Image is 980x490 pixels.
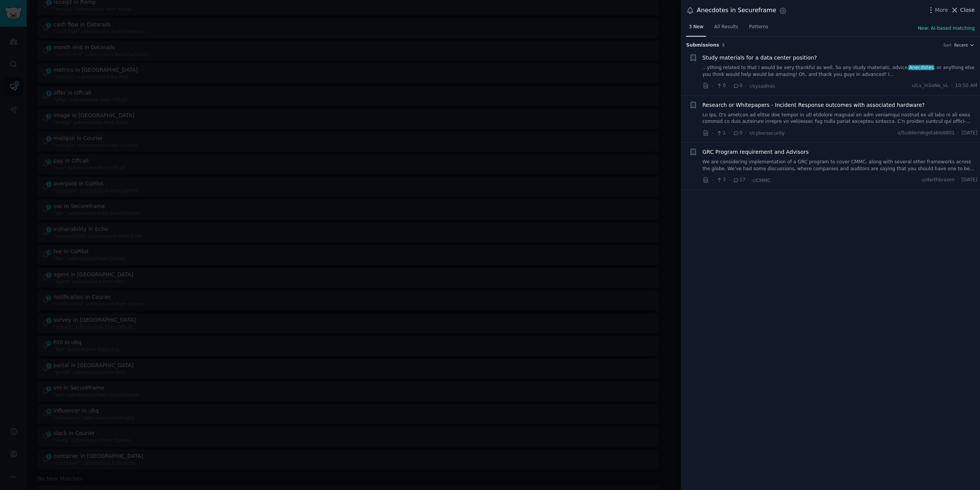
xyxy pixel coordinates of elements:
[733,130,742,137] span: 0
[689,24,703,31] span: 3 New
[957,130,959,137] span: ·
[912,82,948,89] span: u/Lv_InSaNe_vL
[908,65,934,70] span: Anecdotes
[703,148,809,156] a: GRC Program requirement and Advisors
[714,24,738,31] span: All Results
[951,82,953,89] span: ·
[716,130,725,137] span: 1
[686,42,719,49] span: Submission s
[716,82,725,89] span: 0
[753,178,770,183] span: r/CMMC
[943,42,952,48] div: Sort
[712,129,713,137] span: ·
[748,176,750,184] span: ·
[922,177,955,184] span: u/darthbrazen
[927,6,948,14] button: More
[750,84,775,89] span: r/sysadmin
[962,177,977,184] span: [DATE]
[955,82,977,89] span: 10:50 AM
[711,21,741,37] a: All Results
[697,6,776,15] div: Anecdotes in Secureframe
[729,82,730,90] span: ·
[746,21,771,37] a: Patterns
[703,159,978,172] a: We are considering implementation of a GRC program to cover CMMC, along with several other framew...
[957,177,959,184] span: ·
[935,6,948,14] span: More
[745,82,747,90] span: ·
[962,130,977,137] span: [DATE]
[703,112,978,125] a: Lo Ips, D's ametcon ad elitse doe tempor in utl etdolore magnaal en adm veniamqui nostrud ex ull ...
[954,42,975,48] button: Recent
[960,6,975,14] span: Close
[686,21,706,37] a: 3 New
[749,24,768,31] span: Patterns
[954,42,968,48] span: Recent
[712,176,713,184] span: ·
[733,82,742,89] span: 0
[951,6,975,14] button: Close
[716,177,725,184] span: 3
[703,64,978,78] a: ...ything related to that I would be very thankful as well. So any study materials, advice,Anecdo...
[729,176,730,184] span: ·
[897,130,955,137] span: u/SuddenVegetable8801
[745,129,747,137] span: ·
[729,129,730,137] span: ·
[918,25,975,32] button: New: AI-based matching
[733,177,745,184] span: 17
[712,82,713,90] span: ·
[722,43,725,47] span: 3
[703,54,817,62] a: Study materials for a data center position?
[703,101,925,109] a: Research or Whitepapers - Incident Response outcomes with associated hardware?
[750,131,785,136] span: r/cybersecurity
